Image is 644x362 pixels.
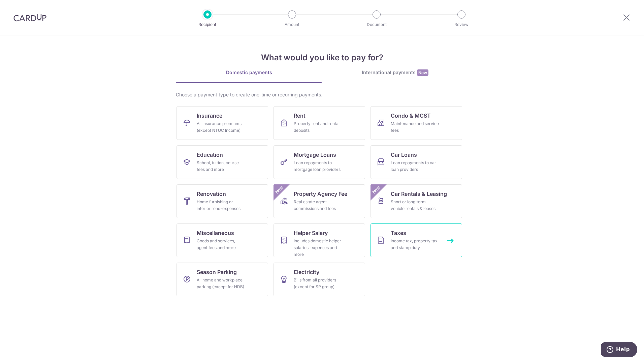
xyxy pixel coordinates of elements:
[197,151,223,159] span: Education
[176,184,268,218] a: RenovationHome furnishing or interior reno-expenses
[183,21,232,28] p: Recipient
[437,21,486,28] p: Review
[176,145,268,179] a: EducationSchool, tuition, course fees and more
[197,159,245,173] div: School, tuition, course fees and more
[274,184,285,195] span: New
[371,106,462,140] a: Condo & MCSTMaintenance and service fees
[391,199,439,212] div: Short or long‑term vehicle rentals & leases
[13,13,46,22] img: CardUp
[294,229,328,237] span: Helper Salary
[273,106,365,140] a: RentProperty rent and rental deposits
[15,5,29,11] span: Help
[267,21,317,28] p: Amount
[176,69,322,76] div: Domestic payments
[197,120,245,134] div: All insurance premiums (except NTUC Income)
[391,190,447,198] span: Car Rentals & Leasing
[197,229,234,237] span: Miscellaneous
[197,238,245,251] div: Goods and services, agent fees and more
[197,112,222,120] span: Insurance
[176,106,268,140] a: InsuranceAll insurance premiums (except NTUC Income)
[197,277,245,290] div: All home and workplace parking (except for HDB)
[417,69,428,76] span: New
[176,52,468,64] h4: What would you like to pay for?
[322,69,468,76] div: International payments
[176,91,468,98] div: Choose a payment type to create one-time or recurring payments.
[294,238,342,258] div: Includes domestic helper salaries, expenses and more
[601,342,637,359] iframe: Opens a widget where you can find more information
[273,145,365,179] a: Mortgage LoansLoan repayments to mortgage loan providers
[294,190,347,198] span: Property Agency Fee
[294,199,342,212] div: Real estate agent commissions and fees
[197,190,226,198] span: Renovation
[391,238,439,251] div: Income tax, property tax and stamp duty
[294,268,319,276] span: Electricity
[273,184,365,218] a: Property Agency FeeReal estate agent commissions and feesNew
[371,223,462,257] a: TaxesIncome tax, property tax and stamp duty
[391,120,439,134] div: Maintenance and service fees
[197,199,245,212] div: Home furnishing or interior reno-expenses
[391,229,406,237] span: Taxes
[294,120,342,134] div: Property rent and rental deposits
[294,277,342,290] div: Bills from all providers (except for SP group)
[371,145,462,179] a: Car LoansLoan repayments to car loan providers
[391,112,431,120] span: Condo & MCST
[391,151,417,159] span: Car Loans
[176,263,268,296] a: Season ParkingAll home and workplace parking (except for HDB)
[371,184,382,195] span: New
[371,184,462,218] a: Car Rentals & LeasingShort or long‑term vehicle rentals & leasesNew
[294,151,336,159] span: Mortgage Loans
[197,268,237,276] span: Season Parking
[391,159,439,173] div: Loan repayments to car loan providers
[273,223,365,257] a: Helper SalaryIncludes domestic helper salaries, expenses and more
[273,263,365,296] a: ElectricityBills from all providers (except for SP group)
[294,112,305,120] span: Rent
[176,223,268,257] a: MiscellaneousGoods and services, agent fees and more
[352,21,401,28] p: Document
[294,159,342,173] div: Loan repayments to mortgage loan providers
